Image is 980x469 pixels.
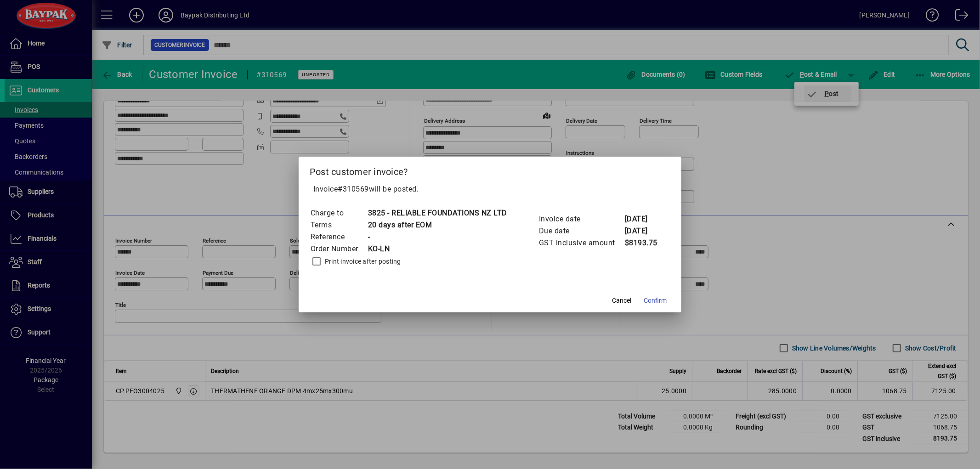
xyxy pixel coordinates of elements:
[640,292,670,309] button: Confirm
[368,243,507,255] td: KO-LN
[310,219,368,231] td: Terms
[310,243,368,255] td: Order Number
[607,292,636,309] button: Cancel
[624,225,661,237] td: [DATE]
[624,213,661,225] td: [DATE]
[538,213,624,225] td: Invoice date
[368,207,507,219] td: 3825 - RELIABLE FOUNDATIONS NZ LTD
[310,184,670,195] p: Invoice will be posted .
[299,157,681,183] h2: Post customer invoice?
[310,231,368,243] td: Reference
[310,207,368,219] td: Charge to
[612,296,631,305] span: Cancel
[644,296,667,305] span: Confirm
[368,231,507,243] td: -
[338,185,369,193] span: #310569
[538,225,624,237] td: Due date
[368,219,507,231] td: 20 days after EOM
[624,237,661,249] td: $8193.75
[538,237,624,249] td: GST inclusive amount
[323,257,401,266] label: Print invoice after posting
